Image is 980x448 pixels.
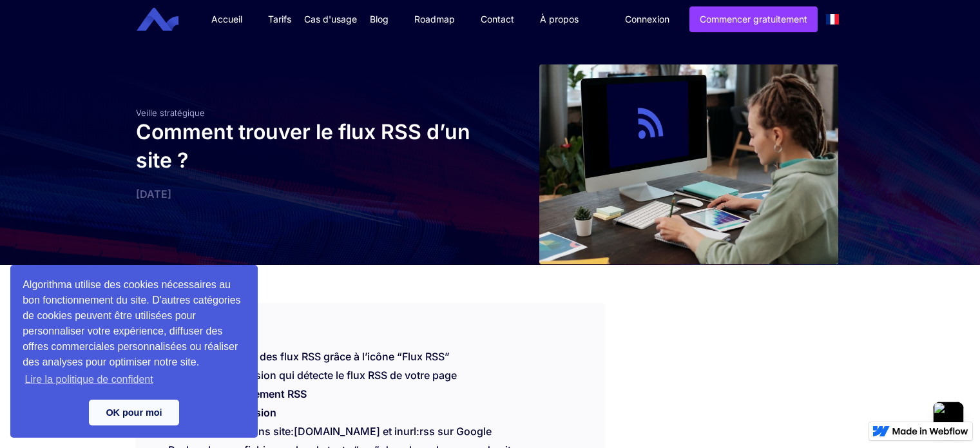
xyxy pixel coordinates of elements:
div: Veille stratégique [136,108,484,118]
div: SOMMAIRE [136,304,604,337]
div: Cas d'usage [304,13,357,26]
a: dismiss cookie message [89,400,179,425]
h1: Comment trouver le flux RSS d’un site ? [136,118,484,175]
a: Utilisez une extension qui détecte le flux RSS de votre page [168,369,457,382]
a: learn more about cookies [23,370,155,389]
a: Accédez à la page des flux RSS grâce à l’icône “Flux RSS” [168,350,450,363]
span: Algorithma utilise des cookies nécessaires au bon fonctionnement du site. D'autres catégories de ... [23,277,245,389]
img: Made in Webflow [892,427,968,435]
a: Connexion [615,7,679,32]
div: [DATE] [136,188,484,200]
a: home [146,8,188,32]
a: Utilisez les fonctions site:[DOMAIN_NAME] et inurl:rss sur Google [168,425,492,438]
a: Commencer gratuitement [689,6,818,32]
div: cookieconsent [10,265,258,438]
